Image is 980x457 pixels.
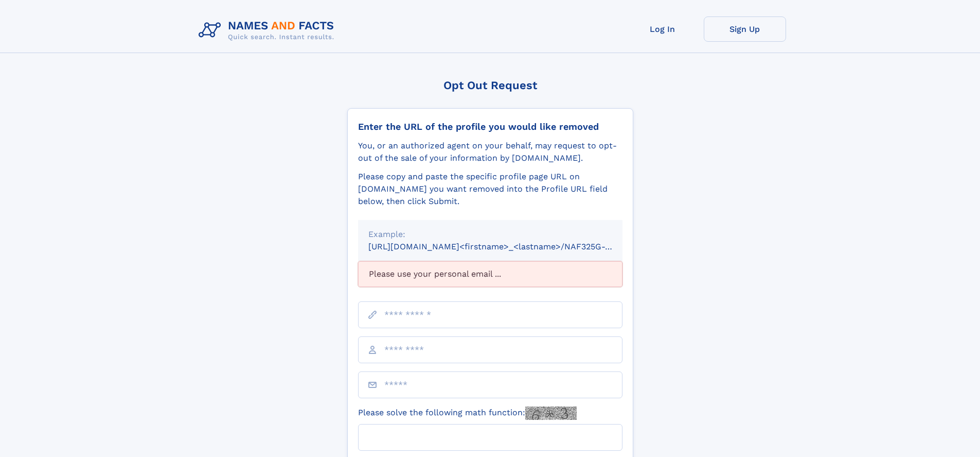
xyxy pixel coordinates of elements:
div: Opt Out Request [347,79,633,92]
img: Logo Names and Facts [194,16,343,44]
div: Example: [368,228,612,241]
div: Please use your personal email ... [358,261,622,287]
div: You, or an authorized agent on your behalf, may request to opt-out of the sale of your informatio... [358,140,622,164]
div: Enter the URL of the profile you would like removed [358,121,622,132]
label: Please solve the following math function: [358,407,577,420]
div: Please copy and paste the specific profile page URL on [DOMAIN_NAME] you want removed into the Pr... [358,171,622,208]
a: Log In [621,16,704,42]
a: Sign Up [704,16,786,42]
small: [URL][DOMAIN_NAME]<firstname>_<lastname>/NAF325G-xxxxxxxx [368,242,642,251]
